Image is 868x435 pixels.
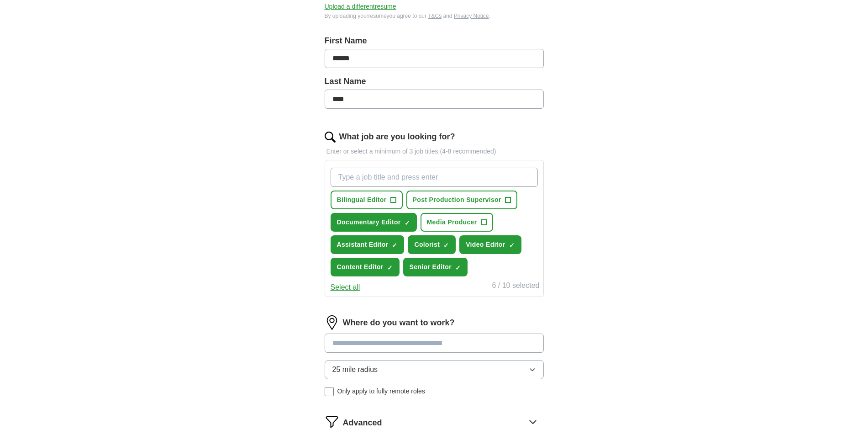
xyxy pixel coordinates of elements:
div: By uploading your resume you agree to our and . [325,12,544,20]
img: location.png [325,315,339,330]
span: Video Editor [466,240,505,249]
span: ✓ [443,242,449,249]
button: 25 mile radius [325,360,544,379]
button: Post Production Supervisor [406,191,517,209]
img: search.png [325,132,336,143]
button: Colorist✓ [408,235,456,254]
button: Senior Editor✓ [403,258,468,276]
span: ✓ [509,242,515,249]
input: Only apply to fully remote roles [325,387,334,396]
span: Colorist [414,240,440,249]
span: Senior Editor [410,262,452,272]
button: Select all [331,282,360,293]
img: filter [325,414,339,429]
span: ✓ [392,242,397,249]
span: 25 mile radius [332,364,378,375]
span: Content Editor [337,262,384,272]
span: Bilingual Editor [337,195,387,205]
input: Type a job title and press enter [331,168,538,187]
span: Media Producer [427,217,477,227]
button: Content Editor✓ [331,258,400,276]
span: ✓ [455,264,461,271]
span: Post Production Supervisor [413,195,501,205]
p: Enter or select a minimum of 3 job titles (4-8 recommended) [325,147,544,156]
button: Media Producer [421,213,493,232]
label: Last Name [325,75,544,88]
button: Video Editor✓ [459,235,521,254]
button: Assistant Editor✓ [331,235,405,254]
span: ✓ [405,219,410,227]
span: Advanced [343,417,382,429]
span: Assistant Editor [337,240,389,249]
label: What job are you looking for? [339,131,455,143]
a: Privacy Notice [454,13,489,19]
span: ✓ [387,264,393,271]
span: Only apply to fully remote roles [337,387,425,396]
button: Upload a differentresume [325,2,396,11]
label: Where do you want to work? [343,317,455,329]
button: Bilingual Editor [331,191,403,209]
button: Documentary Editor✓ [331,213,417,232]
label: First Name [325,35,544,47]
div: 6 / 10 selected [492,280,539,293]
span: Documentary Editor [337,217,401,227]
a: T&Cs [428,13,442,19]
